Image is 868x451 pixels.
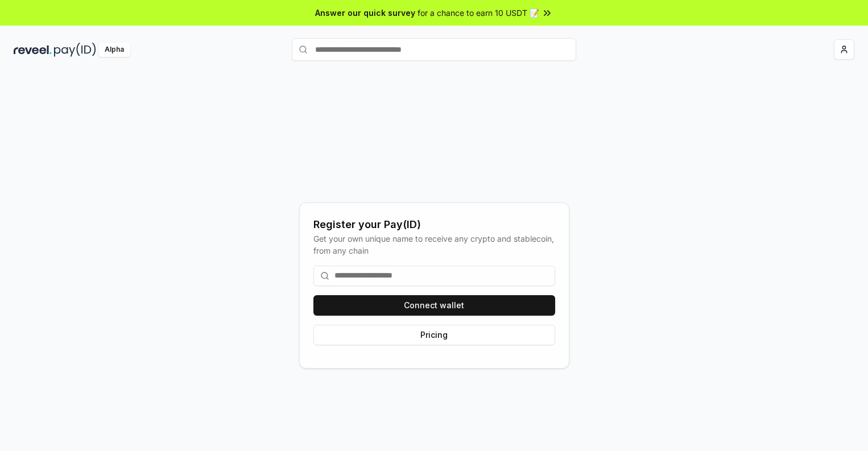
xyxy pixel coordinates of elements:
button: Pricing [313,325,555,345]
div: Alpha [98,43,130,57]
span: for a chance to earn 10 USDT 📝 [418,7,539,19]
span: Answer our quick survey [315,7,415,19]
img: reveel_dark [14,43,52,57]
button: Connect wallet [313,295,555,316]
div: Register your Pay(ID) [313,217,555,233]
img: pay_id [54,43,96,57]
div: Get your own unique name to receive any crypto and stablecoin, from any chain [313,233,555,256]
